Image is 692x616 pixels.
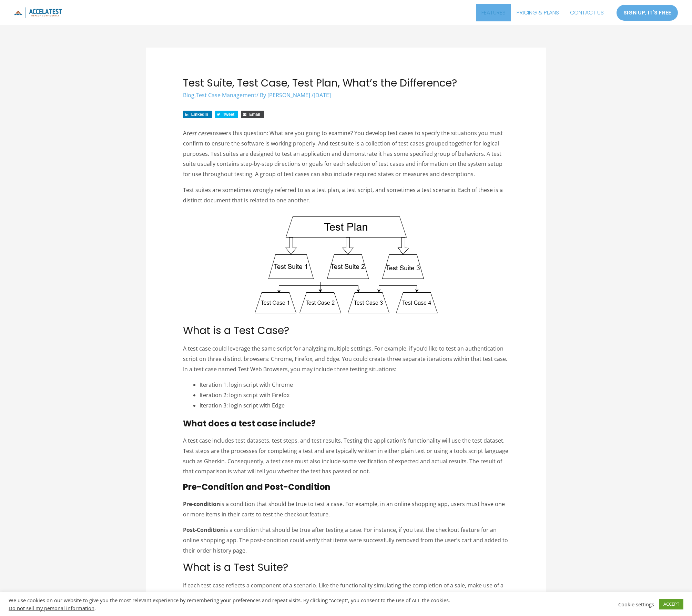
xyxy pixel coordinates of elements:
h3: What does a test case include? [183,419,509,429]
strong: Post-Condition [183,526,224,534]
span: [PERSON_NAME] [267,91,310,99]
li: Iteration 2: login script with Firefox [200,390,509,401]
a: ACCEPT [659,599,683,609]
div: / By / [183,91,509,99]
a: Do not sell my personal information [9,605,94,612]
span: , [183,91,256,99]
a: [PERSON_NAME] [267,91,312,99]
div: . [9,605,481,611]
strong: Pre-condition [183,500,220,508]
a: Blog [183,91,194,99]
p: A test case could leverage the same script for analyzing multiple settings. For example, if you’d... [183,344,509,374]
h2: What is a Test Case? [183,324,509,337]
p: Test suites are sometimes wrongly referred to as a test plan, a test script, and sometimes a test... [183,185,509,205]
a: Share via Email [241,111,264,118]
a: Cookie settings [618,601,654,607]
p: If each test case reflects a component of a scenario. Like the functionality simulating the compl... [183,580,509,601]
h1: Test Suite, Test Case, Test Plan, What’s the Difference? [183,77,509,89]
div: We use cookies on our website to give you the most relevant experience by remembering your prefer... [9,597,481,611]
a: Share on LinkedIn [183,111,212,118]
a: FEATURES [476,4,511,21]
li: Iteration 1: login script with Chrome [200,380,509,390]
p: A test case includes test datasets, test steps, and test results. Testing the application’s funct... [183,436,509,477]
a: CONTACT US [564,4,609,21]
nav: Site Navigation [476,4,609,21]
a: SIGN UP, IT'S FREE [616,4,678,21]
img: Test Plan, Test Suite, Test Case Diagram [255,216,438,313]
h2: What is a Test Suite? [183,561,509,574]
p: is a condition that should be true to test a case. For example, in an online shopping app, users ... [183,499,509,519]
span: Tweet [223,112,234,117]
span: Email [249,112,260,117]
p: is a condition that should be true after testing a case. For instance, if you test the checkout f... [183,525,509,556]
span: [DATE] [314,91,331,99]
li: Iteration 3: login script with Edge [200,401,509,411]
span: LinkedIn [191,112,208,117]
a: PRICING & PLANS [511,4,564,21]
em: test case [186,129,210,137]
img: icon [14,7,62,18]
a: Share on Twitter [215,111,238,118]
p: A answers this question: What are you going to examine? You develop test cases to specify the sit... [183,128,509,180]
h3: Pre-Condition and Post-Condition [183,482,509,492]
a: Test Case Management [196,91,256,99]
